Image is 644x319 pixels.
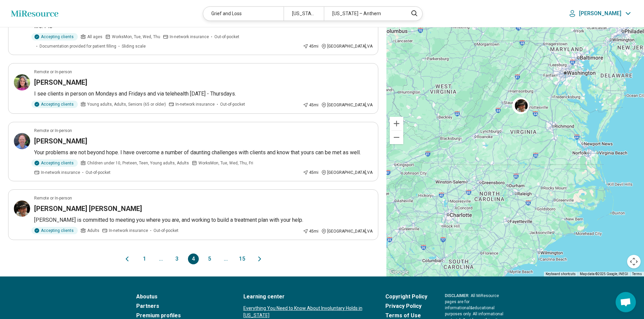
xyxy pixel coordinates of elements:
[321,102,373,108] div: [GEOGRAPHIC_DATA] , VA
[87,101,166,107] span: Young adults, Adults, Seniors (65 or older)
[34,149,373,157] p: Your problems are not beyond hope. I have overcome a number of daunting challenges with clients a...
[632,272,642,276] a: Terms (opens in new tab)
[284,7,324,21] div: [US_STATE]
[123,254,131,264] button: Previous page
[445,293,469,298] span: DISCLAIMER
[188,254,199,264] button: 4
[175,101,215,107] span: In-network insurance
[214,34,239,40] span: Out-of-pocket
[34,78,87,87] h3: [PERSON_NAME]
[34,128,72,134] p: Remote or In-person
[34,90,373,98] p: I see clients in person on Mondays and Fridays and via telehealth [DATE] - Thursdays.
[87,160,189,166] span: Children under 10, Preteen, Teen, Young adults, Adults
[303,102,318,108] div: 45 mi
[34,204,142,213] h3: [PERSON_NAME] [PERSON_NAME]
[170,34,209,40] span: In-network insurance
[388,268,410,276] a: Open this area in Google Maps (opens a new window)
[303,43,318,49] div: 45 mi
[41,169,80,176] span: In-network insurance
[303,169,318,176] div: 45 mi
[112,34,160,40] span: Works Mon, Tue, Wed, Thu
[321,43,373,49] div: [GEOGRAPHIC_DATA] , VA
[256,254,264,264] button: Next page
[390,131,403,144] button: Zoom out
[34,195,72,201] p: Remote or In-person
[87,34,102,40] span: All ages
[579,10,621,17] p: [PERSON_NAME]
[34,69,72,75] p: Remote or In-person
[237,254,247,264] button: 15
[546,272,576,276] button: Keyboard shortcuts
[86,169,111,176] span: Out-of-pocket
[390,117,403,130] button: Zoom in
[580,272,628,276] span: Map data ©2025 Google, INEGI
[109,228,148,234] span: In-network insurance
[324,7,404,21] div: [US_STATE] – Anthem
[243,293,368,301] a: Learning center
[136,293,226,301] a: Aboutus
[34,136,87,146] h3: [PERSON_NAME]
[385,293,427,301] a: Copyright Policy
[31,159,78,167] div: Accepting clients
[220,101,245,107] span: Out-of-pocket
[34,216,373,224] p: [PERSON_NAME] is committed to meeting you where you are, and working to build a treatment plan wi...
[203,7,283,21] div: Grief and Loss
[136,302,226,310] a: Partners
[31,101,78,108] div: Accepting clients
[303,228,318,234] div: 45 mi
[153,228,178,234] span: Out-of-pocket
[627,255,641,268] button: Map camera controls
[139,254,150,264] button: 1
[616,292,636,312] div: Open chat
[31,33,78,41] div: Accepting clients
[198,160,253,166] span: Works Mon, Tue, Wed, Thu, Fri
[122,43,146,49] span: Sliding scale
[220,254,231,264] span: ...
[321,228,373,234] div: [GEOGRAPHIC_DATA] , VA
[172,254,183,264] button: 3
[204,254,215,264] button: 5
[385,302,427,310] a: Privacy Policy
[31,227,78,234] div: Accepting clients
[243,305,368,319] a: Everything You Need to Know About Involuntary Holds in [US_STATE]
[388,268,410,276] img: Google
[321,169,373,176] div: [GEOGRAPHIC_DATA] , VA
[156,254,166,264] span: ...
[87,228,99,234] span: Adults
[40,43,116,49] span: Documentation provided for patient filling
